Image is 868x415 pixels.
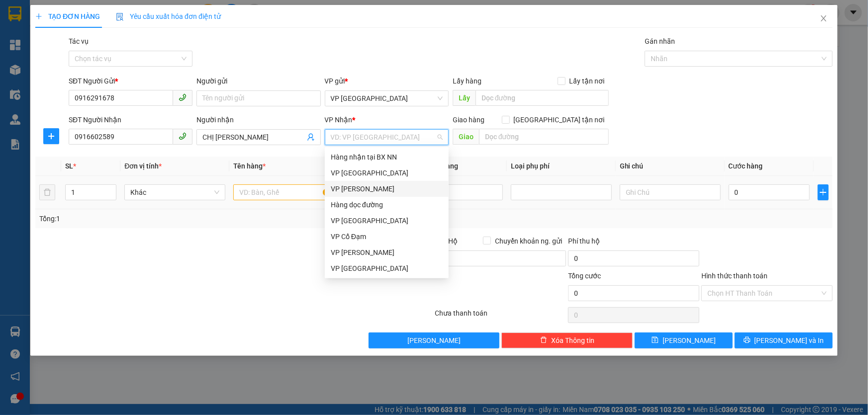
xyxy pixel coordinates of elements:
span: Xóa Thông tin [551,335,594,346]
div: Phí thu hộ [568,236,699,250]
div: VP [GEOGRAPHIC_DATA] [331,167,443,178]
button: plus [818,184,829,200]
div: SĐT Người Nhận [69,114,193,125]
div: Hàng nhận tại BX NN [331,152,443,163]
div: Người nhận [196,114,320,125]
button: printer[PERSON_NAME] và In [735,332,833,348]
span: [GEOGRAPHIC_DATA] tận nơi [510,114,609,125]
div: VP Cổ Đạm [325,229,449,245]
div: Hàng dọc đường [331,199,443,210]
div: Hàng nhận tại BX NN [325,149,449,165]
img: icon [116,13,124,21]
span: Tổng cước [568,272,601,280]
span: Yêu cầu xuất hóa đơn điện tử [116,12,221,20]
div: VP Hoàng Liệt [325,181,449,197]
input: 0 [422,184,503,200]
div: VP Hà Đông [325,213,449,229]
button: delete [39,184,55,200]
span: [PERSON_NAME] [663,335,716,346]
label: Gán nhãn [645,37,675,45]
span: Lấy tận nơi [566,76,609,86]
div: VP [PERSON_NAME] [331,183,443,194]
div: Tổng: 1 [39,213,335,224]
span: printer [744,336,751,344]
span: SL [65,162,73,170]
span: Cước hàng [729,162,763,170]
button: save[PERSON_NAME] [635,332,733,348]
span: Đơn vị tính [124,162,162,170]
span: plus [35,13,42,20]
div: VP [GEOGRAPHIC_DATA] [331,215,443,226]
span: delete [540,336,547,344]
th: Loại phụ phí [507,157,616,176]
img: logo.jpg [12,12,62,62]
span: Khác [130,185,219,200]
div: VP Cương Gián [325,245,449,260]
div: Người gửi [196,76,320,86]
span: VP Nhận [325,116,353,124]
span: VP Xuân Giang [331,91,443,106]
button: plus [43,128,59,144]
span: [PERSON_NAME] [407,335,461,346]
input: Ghi Chú [620,184,721,200]
span: [PERSON_NAME] và In [755,335,824,346]
span: phone [179,93,187,101]
b: GỬI : VP [GEOGRAPHIC_DATA] [12,72,148,105]
div: Hàng dọc đường [325,197,449,213]
li: Hotline: 1900252555 [93,37,416,49]
div: VP [PERSON_NAME] [331,247,443,258]
div: Chưa thanh toán [434,308,568,325]
label: Tác vụ [69,37,89,45]
input: Dọc đường [479,129,609,145]
span: Chuyển khoản ng. gửi [491,236,566,247]
span: close [820,14,828,22]
th: Ghi chú [616,157,725,176]
li: Cổ Đạm, xã [GEOGRAPHIC_DATA], [GEOGRAPHIC_DATA] [93,24,416,37]
div: VP Xuân Giang [325,260,449,276]
span: TẠO ĐƠN HÀNG [35,12,100,20]
span: Giao hàng [453,116,484,124]
span: phone [179,132,187,140]
button: deleteXóa Thông tin [501,332,633,348]
div: VP [GEOGRAPHIC_DATA] [331,263,443,274]
input: VD: Bàn, Ghế [233,184,334,200]
div: SĐT Người Gửi [69,76,193,86]
label: Hình thức thanh toán [701,272,768,280]
span: save [652,336,659,344]
button: Close [810,5,838,33]
span: Lấy hàng [453,77,482,85]
div: VP Cổ Đạm [331,231,443,242]
div: VP Mỹ Đình [325,165,449,181]
span: user-add [307,133,315,141]
div: VP gửi [325,76,449,86]
span: Tên hàng [233,162,266,170]
span: Lấy [453,90,476,106]
span: plus [818,188,828,196]
span: plus [44,132,59,140]
button: [PERSON_NAME] [369,332,500,348]
input: Dọc đường [476,90,609,106]
span: Giao [453,129,479,145]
